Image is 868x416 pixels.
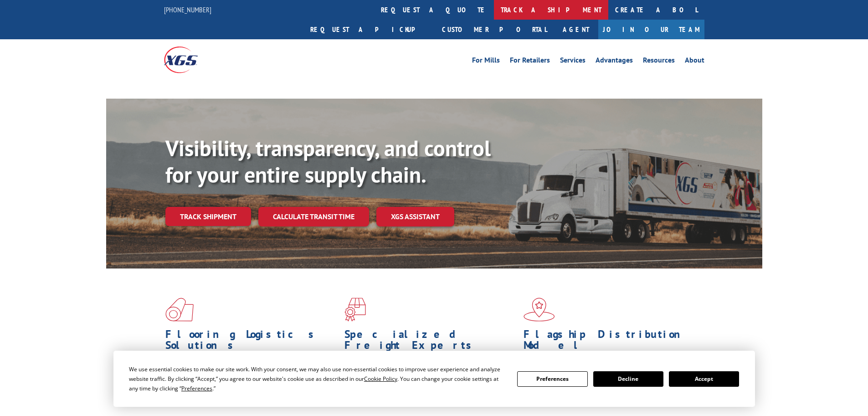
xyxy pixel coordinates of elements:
[129,364,506,393] div: We use essential cookies to make our site work. With your consent, we may also use non-essential ...
[376,207,454,226] a: XGS ASSISTANT
[165,207,251,226] a: Track shipment
[685,57,704,67] a: About
[524,298,555,321] img: xgs-icon-flagship-distribution-model-red
[165,134,491,189] b: Visibility, transparency, and control for your entire supply chain.
[596,57,633,67] a: Advantages
[164,5,211,14] a: [PHONE_NUMBER]
[165,298,194,321] img: xgs-icon-total-supply-chain-intelligence-red
[598,20,704,39] a: Join Our Team
[560,57,586,67] a: Services
[643,57,675,67] a: Resources
[364,375,397,383] span: Cookie Policy
[258,207,369,226] a: Calculate transit time
[669,371,739,387] button: Accept
[344,298,366,321] img: xgs-icon-focused-on-flooring-red
[524,329,696,355] h1: Flagship Distribution Model
[181,384,212,392] span: Preferences
[554,20,598,39] a: Agent
[517,371,587,387] button: Preferences
[472,57,500,67] a: For Mills
[510,57,550,67] a: For Retailers
[165,329,338,355] h1: Flooring Logistics Solutions
[593,371,663,387] button: Decline
[303,20,435,39] a: Request a pickup
[435,20,554,39] a: Customer Portal
[344,329,517,355] h1: Specialized Freight Experts
[113,351,755,407] div: Cookie Consent Prompt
